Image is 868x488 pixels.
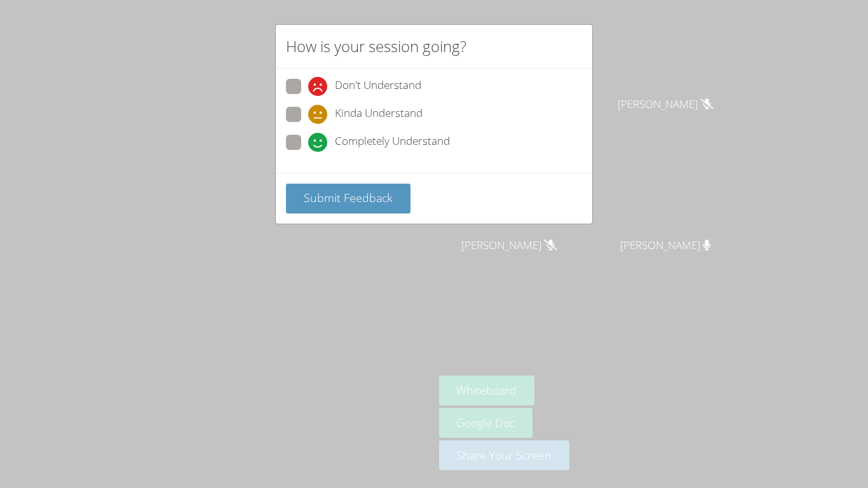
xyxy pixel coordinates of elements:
span: Kinda Understand [335,105,423,124]
span: Submit Feedback [304,190,393,205]
span: Don't Understand [335,77,421,96]
h2: How is your session going? [286,35,466,58]
button: Submit Feedback [286,184,410,213]
span: Completely Understand [335,133,450,152]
